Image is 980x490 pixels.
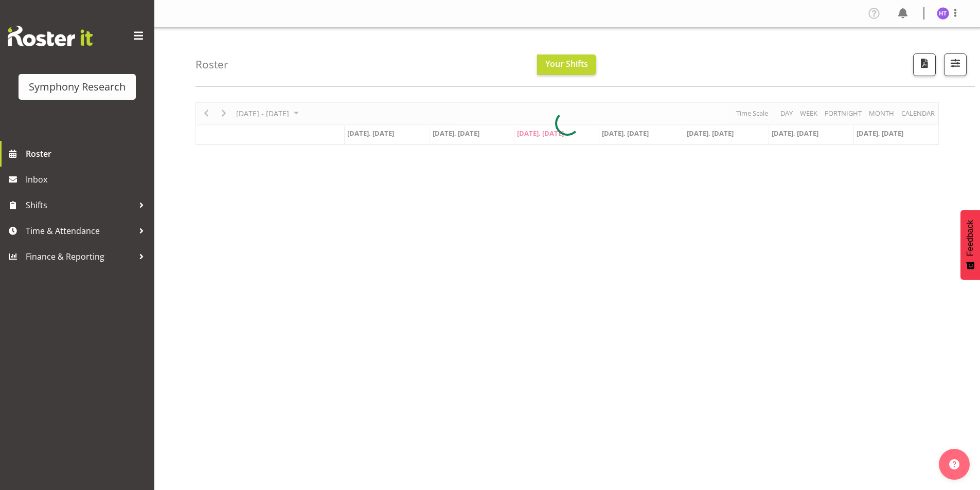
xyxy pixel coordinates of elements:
[960,210,980,280] button: Feedback - Show survey
[949,459,959,469] img: help-xxl-2.png
[545,58,588,69] span: Your Shifts
[26,172,149,187] span: Inbox
[195,59,228,70] h4: Roster
[8,26,93,46] img: Rosterit website logo
[26,249,134,264] span: Finance & Reporting
[29,79,126,95] div: Symphony Research
[937,7,949,20] img: hal-thomas1264.jpg
[26,197,134,213] span: Shifts
[913,53,936,76] button: Download a PDF of the roster according to the set date range.
[944,53,967,76] button: Filter Shifts
[26,146,149,161] span: Roster
[537,55,596,75] button: Your Shifts
[966,220,975,256] span: Feedback
[26,223,134,239] span: Time & Attendance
